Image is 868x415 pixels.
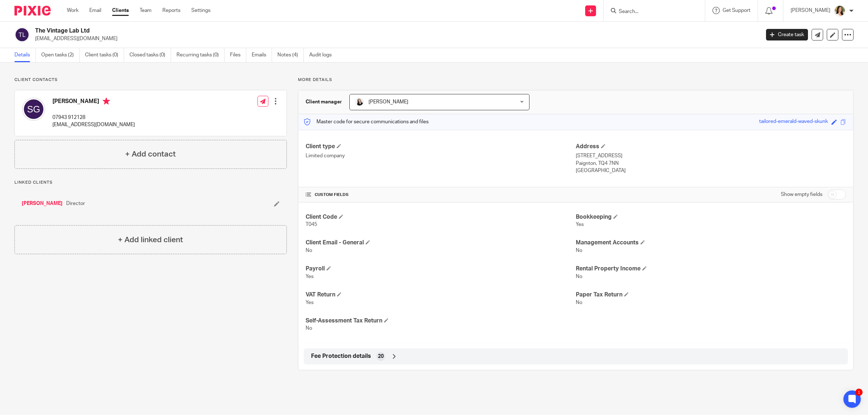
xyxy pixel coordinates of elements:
[576,265,846,273] h4: Rental Property Income
[781,191,822,198] label: Show empty fields
[378,353,384,360] span: 20
[14,27,30,42] img: svg%3E
[252,48,272,62] a: Emails
[306,143,576,150] h4: Client type
[306,192,576,198] h4: CUSTOM FIELDS
[576,291,846,299] h4: Paper Tax Return
[35,27,611,35] h2: The Vintage Lab Ltd
[118,234,183,245] h4: + Add linked client
[41,48,80,62] a: Open tasks (2)
[306,98,342,106] h3: Client manager
[576,239,846,247] h4: Management Accounts
[306,265,576,273] h4: Payroll
[306,291,576,299] h4: VAT Return
[766,29,808,40] a: Create task
[306,248,312,253] span: No
[52,114,135,121] p: 07943 912128
[89,7,101,14] a: Email
[306,222,317,227] span: T045
[176,48,225,62] a: Recurring tasks (0)
[298,77,854,83] p: More details
[306,152,576,159] p: Limited company
[191,7,210,14] a: Settings
[576,167,846,174] p: [GEOGRAPHIC_DATA]
[576,248,582,253] span: No
[576,160,846,167] p: Paignton, TQ4 7NN
[576,152,846,159] p: [STREET_ADDRESS]
[576,143,846,150] h4: Address
[306,300,314,305] span: Yes
[306,326,312,331] span: No
[14,6,51,16] img: Pixie
[311,352,371,360] span: Fee Protection details
[35,35,755,42] p: [EMAIL_ADDRESS][DOMAIN_NAME]
[52,98,135,107] h4: [PERSON_NAME]
[14,77,287,83] p: Client contacts
[14,180,287,185] p: Linked clients
[140,7,152,14] a: Team
[14,48,36,62] a: Details
[759,118,828,126] div: tailored-emerald-waved-skunk
[103,98,110,105] i: Primary
[112,7,129,14] a: Clients
[66,200,85,207] span: Director
[306,239,576,247] h4: Client Email - General
[791,7,830,14] p: [PERSON_NAME]
[306,213,576,221] h4: Client Code
[355,98,364,106] img: HR%20Andrew%20Price_Molly_Poppy%20Jakes%20Photography-7.jpg
[85,48,124,62] a: Client tasks (0)
[309,48,337,62] a: Audit logs
[125,149,176,160] h4: + Add contact
[834,5,846,17] img: High%20Res%20Andrew%20Price%20Accountants_Poppy%20Jakes%20photography-1153.jpg
[576,222,584,227] span: Yes
[129,48,171,62] a: Closed tasks (0)
[855,389,863,396] div: 1
[576,213,846,221] h4: Bookkeeping
[576,274,582,279] span: No
[22,98,45,121] img: svg%3E
[618,9,683,15] input: Search
[67,7,78,14] a: Work
[369,99,408,104] span: [PERSON_NAME]
[52,121,135,128] p: [EMAIL_ADDRESS][DOMAIN_NAME]
[306,317,576,325] h4: Self-Assessment Tax Return
[576,300,582,305] span: No
[723,8,750,13] span: Get Support
[306,274,314,279] span: Yes
[162,7,180,14] a: Reports
[277,48,304,62] a: Notes (4)
[22,200,63,207] a: [PERSON_NAME]
[230,48,246,62] a: Files
[304,118,429,125] p: Master code for secure communications and files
